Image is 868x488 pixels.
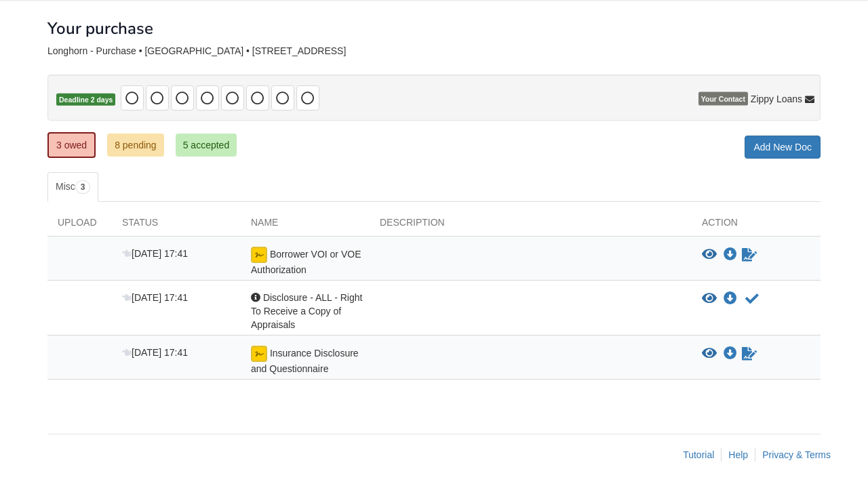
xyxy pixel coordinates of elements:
[251,346,267,362] img: Ready for you to esign
[107,134,164,157] a: 8 pending
[741,247,758,263] a: Sign Form
[251,348,359,374] span: Insurance Disclosure and Questionnaire
[724,293,737,304] a: Download Disclosure - ALL - Right To Receive a Copy of Appraisals
[692,216,821,236] div: Action
[251,249,361,275] span: Borrower VOI or VOE Authorization
[741,346,758,362] a: Sign Form
[724,348,737,359] a: Download Insurance Disclosure and Questionnaire
[370,216,692,236] div: Description
[122,292,188,303] span: [DATE] 17:41
[744,291,760,307] button: Acknowledge receipt of document
[724,249,737,260] a: Download Borrower VOI or VOE Authorization
[702,347,717,361] button: View Insurance Disclosure and Questionnaire
[112,216,241,236] div: Status
[47,216,112,236] div: Upload
[251,292,362,330] span: Disclosure - ALL - Right To Receive a Copy of Appraisals
[702,248,717,262] button: View Borrower VOI or VOE Authorization
[75,180,91,194] span: 3
[47,20,153,37] h1: Your purchase
[47,45,821,57] div: Longhorn - Purchase • [GEOGRAPHIC_DATA] • [STREET_ADDRESS]
[683,449,714,460] a: Tutorial
[122,347,188,358] span: [DATE] 17:41
[47,172,98,202] a: Misc
[745,136,821,159] a: Add New Doc
[751,92,802,106] span: Zippy Loans
[122,248,188,259] span: [DATE] 17:41
[702,292,717,306] button: View Disclosure - ALL - Right To Receive a Copy of Appraisals
[56,94,115,106] span: Deadline 2 days
[698,92,748,106] span: Your Contact
[241,216,370,236] div: Name
[728,449,748,460] a: Help
[47,132,96,158] a: 3 owed
[176,134,237,157] a: 5 accepted
[762,449,831,460] a: Privacy & Terms
[251,247,267,263] img: Ready for you to esign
